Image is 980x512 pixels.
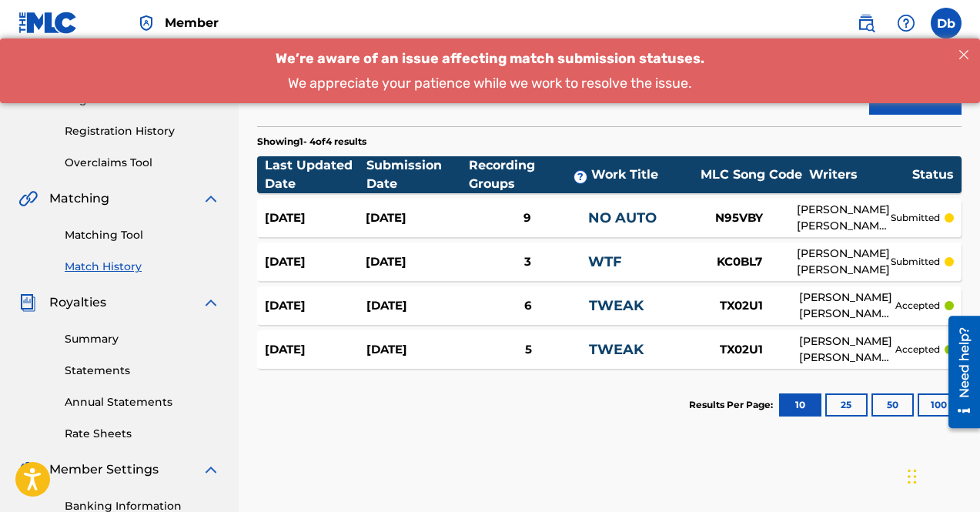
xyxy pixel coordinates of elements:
button: 50 [871,393,914,417]
a: TWEAK [589,297,644,314]
a: Summary [65,331,220,347]
p: Results Per Page: [689,398,777,412]
div: [PERSON_NAME] [PERSON_NAME] [797,246,891,278]
div: [DATE] [366,297,468,315]
p: accepted [895,299,940,313]
a: Registration History [65,123,220,139]
img: expand [202,460,220,479]
div: Submission Date [366,156,468,193]
div: N95VBY [681,209,797,227]
iframe: Chat Widget [903,438,980,512]
img: expand [202,293,220,312]
span: Member Settings [49,460,159,479]
div: User Menu [931,8,962,38]
div: [DATE] [366,209,467,227]
div: Work Title [591,166,694,184]
div: [DATE] [265,341,366,359]
div: TX02U1 [684,341,799,359]
div: Status [912,166,954,184]
div: 3 [467,253,589,271]
a: Statements [65,363,220,379]
div: [PERSON_NAME] [PERSON_NAME], [PERSON_NAME] [PERSON_NAME] [797,202,891,234]
button: 100 [918,393,960,417]
a: Overclaims Tool [65,155,220,171]
div: TX02U1 [684,297,799,315]
div: 6 [467,297,589,315]
a: Match History [65,259,220,275]
div: KC0BL7 [681,253,797,271]
p: submitted [891,255,940,269]
p: Showing 1 - 4 of 4 results [257,135,366,149]
div: Drag [908,453,917,500]
div: [DATE] [366,253,467,271]
p: accepted [895,343,940,356]
div: Help [891,8,921,38]
div: [DATE] [265,209,366,227]
img: Matching [18,189,38,208]
img: search [857,14,875,32]
a: Public Search [851,8,881,38]
div: [DATE] [265,253,366,271]
img: expand [202,189,220,208]
div: [PERSON_NAME] [PERSON_NAME], [PERSON_NAME], [PERSON_NAME] [799,289,895,322]
span: We’re aware of an issue affecting match submission statuses. [276,12,704,28]
div: 5 [467,341,589,359]
div: [DATE] [265,297,366,315]
div: 9 [467,209,589,227]
span: Royalties [49,293,106,312]
img: Royalties [18,293,37,312]
p: submitted [891,211,940,225]
img: MLC Logo [18,12,78,34]
div: Writers [809,166,912,184]
span: Matching [49,189,109,208]
img: Top Rightsholder [137,14,156,32]
a: Annual Statements [65,394,220,410]
button: 10 [779,393,821,417]
iframe: Resource Center [937,310,980,434]
div: [PERSON_NAME] [PERSON_NAME], [PERSON_NAME], [PERSON_NAME] [799,333,895,366]
img: Member Settings [18,460,37,479]
span: We appreciate your patience while we work to resolve the issue. [288,36,692,53]
span: Member [165,14,219,32]
div: Recording Groups [469,156,591,193]
img: help [897,14,915,32]
div: [DATE] [366,341,468,359]
a: Matching Tool [65,227,220,243]
button: 25 [825,393,868,417]
a: TWEAK [589,341,644,358]
a: WTF [588,253,622,270]
div: Last Updated Date [265,156,366,193]
a: Rate Sheets [65,426,220,442]
div: MLC Song Code [694,166,809,184]
a: NO AUTO [588,209,657,226]
span: ? [574,171,587,183]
